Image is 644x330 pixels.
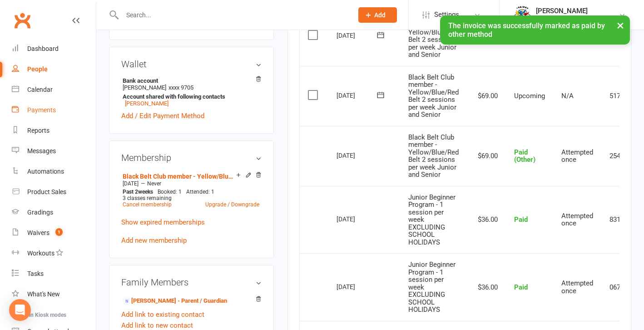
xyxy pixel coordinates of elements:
div: Dashboard [27,45,59,52]
a: Add link to existing contact [121,309,204,320]
div: Waivers [27,229,50,236]
span: Never [147,180,161,187]
button: Add [358,7,397,23]
span: xxxx 9705 [168,84,193,91]
a: Calendar [12,80,96,100]
span: Black Belt Club member - Yellow/Blue/Red Belt 2 sessions per week Junior and Senior [408,133,459,179]
div: Gradings [27,209,53,216]
div: [DATE] [337,212,378,226]
a: Upgrade / Downgrade [205,201,259,208]
div: [DATE] [337,280,378,294]
div: — [120,180,262,187]
td: $69.00 [467,66,506,126]
td: 2540423 [601,126,644,186]
div: Payments [27,106,56,114]
a: Add new membership [121,236,187,245]
div: [PERSON_NAME] Taekwondo [536,15,619,23]
div: Messages [27,147,56,155]
span: Black Belt Club member - Yellow/Blue/Red Belt 2 sessions per week Junior and Senior [408,73,459,119]
a: Automations [12,161,96,182]
span: 3 classes remaining [123,195,172,201]
span: N/A [561,92,574,100]
span: Junior Beginner Program - 1 session per week EXCLUDING SCHOOL HOLIDAYS [408,260,456,314]
h3: Family Members [121,277,262,287]
span: Upcoming [514,92,545,100]
span: [DATE] [123,180,139,187]
td: $36.00 [467,253,506,321]
span: Paid (Other) [514,148,535,164]
td: 0672349 [601,253,644,321]
a: [PERSON_NAME] [125,100,168,107]
td: 5177298 [601,66,644,126]
td: $36.00 [467,186,506,254]
button: × [612,15,629,35]
a: Workouts [12,243,96,264]
div: Reports [27,127,50,134]
a: Black Belt Club member - Yellow/Blue/Red Belt 2 sessions per week Junior and Senior [123,173,236,180]
span: Attended: 1 [186,189,214,195]
span: Attempted once [561,279,593,295]
span: Past 2 [123,189,138,195]
span: Junior Beginner Program - 1 session per week EXCLUDING SCHOOL HOLIDAYS [408,193,456,246]
h3: Membership [121,153,262,163]
a: Show expired memberships [121,218,205,226]
div: Tasks [27,270,44,277]
span: Attempted once [561,148,593,164]
span: Attempted once [561,212,593,228]
div: People [27,65,48,73]
strong: Account shared with following contacts [123,93,257,100]
a: Clubworx [11,9,34,32]
span: Paid [514,283,528,291]
div: Product Sales [27,188,66,195]
span: Paid [514,215,528,224]
div: What's New [27,290,60,298]
a: Gradings [12,202,96,223]
a: Messages [12,141,96,161]
div: Calendar [27,86,53,93]
span: Booked: 1 [158,189,182,195]
a: Cancel membership [123,201,172,208]
strong: Bank account [123,77,257,84]
a: Reports [12,120,96,141]
div: weeks [120,189,155,195]
div: Open Intercom Messenger [9,299,31,321]
a: People [12,59,96,80]
a: Add / Edit Payment Method [121,110,204,121]
a: Dashboard [12,39,96,59]
h3: Wallet [121,59,262,69]
img: thumb_image1638236014.png [513,6,531,24]
div: Automations [27,168,64,175]
td: 8313327 [601,186,644,254]
div: [DATE] [337,88,378,102]
div: The invoice was successfully marked as paid by other method [440,15,630,45]
a: What's New [12,284,96,305]
div: [PERSON_NAME] [536,7,619,15]
span: Settings [434,5,459,25]
a: Waivers 1 [12,223,96,243]
a: Product Sales [12,182,96,202]
li: [PERSON_NAME] [121,76,262,108]
a: Tasks [12,264,96,284]
div: Workouts [27,250,54,257]
span: Add [374,11,386,19]
span: 1 [55,228,63,236]
div: [DATE] [337,148,378,162]
td: $69.00 [467,126,506,186]
a: Payments [12,100,96,120]
input: Search... [119,9,347,21]
a: [PERSON_NAME] - Parent / Guardian [123,296,227,306]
